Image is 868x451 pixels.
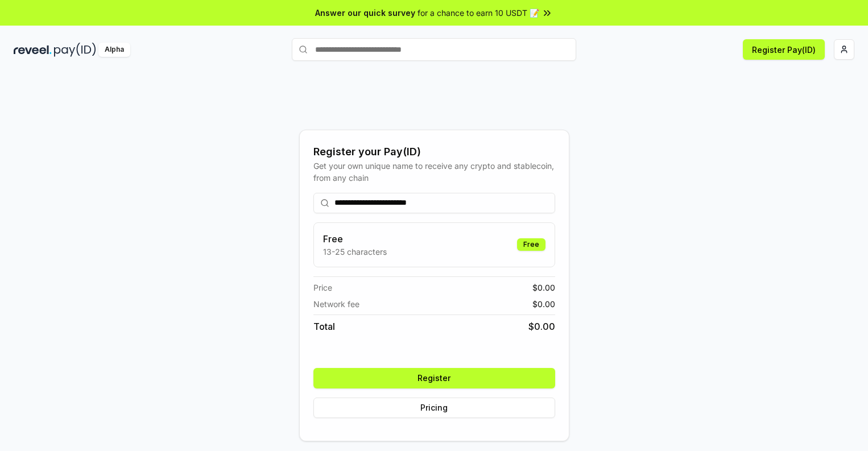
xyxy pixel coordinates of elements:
[532,282,555,293] span: $ 0.00
[532,298,555,310] span: $ 0.00
[54,43,96,57] img: pay_id
[313,282,332,293] span: Price
[14,43,52,57] img: reveel_dark
[313,320,335,333] span: Total
[315,7,415,19] span: Answer our quick survey
[323,232,387,246] h3: Free
[743,39,825,60] button: Register Pay(ID)
[528,320,555,333] span: $ 0.00
[313,160,555,184] div: Get your own unique name to receive any crypto and stablecoin, from any chain
[98,43,130,57] div: Alpha
[323,246,387,258] p: 13-25 characters
[313,368,555,388] button: Register
[313,398,555,418] button: Pricing
[313,298,359,310] span: Network fee
[313,144,555,160] div: Register your Pay(ID)
[517,238,545,251] div: Free
[418,7,539,19] span: for a chance to earn 10 USDT 📝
